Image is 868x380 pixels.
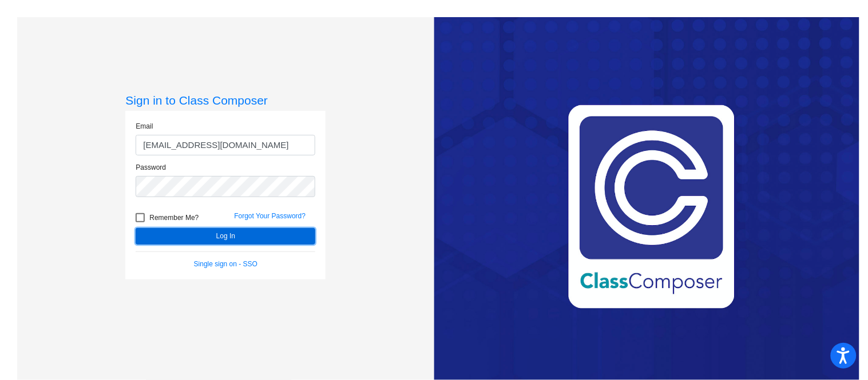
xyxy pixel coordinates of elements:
[234,212,306,220] a: Forgot Your Password?
[194,260,257,268] a: Single sign on - SSO
[136,162,166,173] label: Password
[136,228,315,245] button: Log In
[149,211,199,225] span: Remember Me?
[125,93,326,107] h3: Sign in to Class Composer
[136,121,153,131] label: Email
